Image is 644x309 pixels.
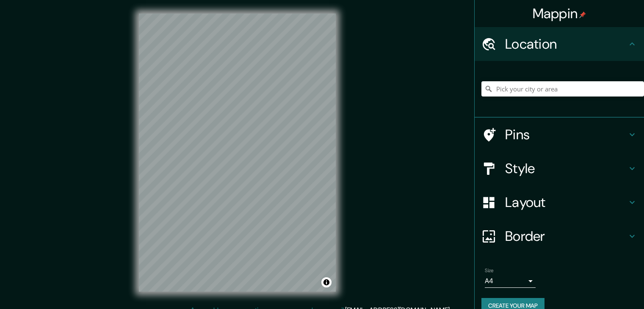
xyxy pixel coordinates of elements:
div: Location [475,27,644,61]
button: Toggle attribution [321,277,332,287]
h4: Location [505,36,627,52]
div: Border [475,219,644,253]
label: Size [485,267,494,274]
div: Style [475,152,644,185]
div: A4 [485,274,536,288]
h4: Style [505,160,627,177]
h4: Border [505,228,627,245]
div: Layout [475,185,644,219]
h4: Pins [505,126,627,143]
h4: Mappin [533,5,586,22]
canvas: Map [139,14,336,292]
input: Pick your city or area [481,81,644,97]
img: pin-icon.png [579,11,586,18]
h4: Layout [505,194,627,211]
div: Pins [475,118,644,152]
